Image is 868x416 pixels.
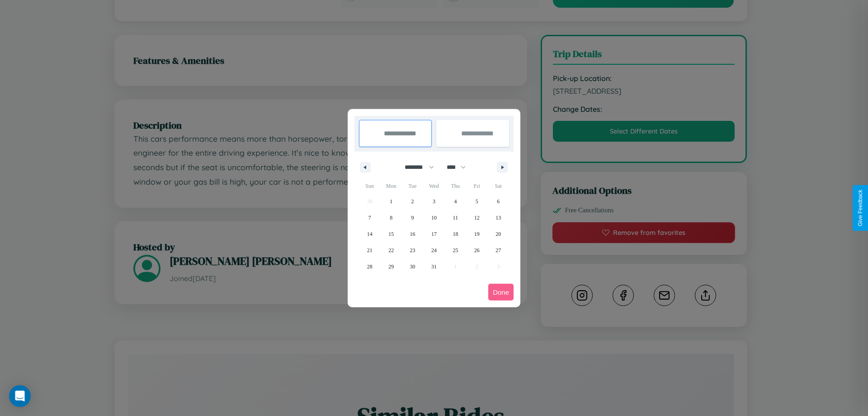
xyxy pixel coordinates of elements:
[466,242,487,258] button: 26
[388,242,394,258] span: 22
[476,193,478,210] span: 5
[445,226,466,242] button: 18
[402,179,423,193] span: Tue
[423,179,444,193] span: Wed
[359,226,380,242] button: 14
[431,210,437,226] span: 10
[466,193,487,210] button: 5
[367,258,373,275] span: 28
[488,193,509,210] button: 6
[423,258,444,275] button: 31
[380,242,401,258] button: 22
[380,179,401,193] span: Mon
[388,226,394,242] span: 15
[380,226,401,242] button: 15
[390,193,392,210] span: 1
[359,242,380,258] button: 21
[431,258,437,275] span: 31
[380,193,401,210] button: 1
[488,284,514,301] button: Done
[411,193,414,210] span: 2
[495,210,501,226] span: 13
[402,226,423,242] button: 16
[445,179,466,193] span: Thu
[390,210,392,226] span: 8
[466,210,487,226] button: 12
[423,193,444,210] button: 3
[445,193,466,210] button: 4
[423,226,444,242] button: 17
[423,210,444,226] button: 10
[488,210,509,226] button: 13
[466,179,487,193] span: Fri
[495,242,501,258] span: 27
[402,210,423,226] button: 9
[402,193,423,210] button: 2
[857,190,863,226] div: Give Feedback
[380,210,401,226] button: 8
[367,226,373,242] span: 14
[474,242,480,258] span: 26
[410,258,415,275] span: 30
[359,210,380,226] button: 7
[466,226,487,242] button: 19
[388,258,394,275] span: 29
[453,226,458,242] span: 18
[368,210,371,226] span: 7
[410,226,415,242] span: 16
[453,210,458,226] span: 11
[497,193,500,210] span: 6
[367,242,373,258] span: 21
[445,242,466,258] button: 25
[454,193,457,210] span: 4
[402,258,423,275] button: 30
[359,179,380,193] span: Sun
[431,226,437,242] span: 17
[453,242,458,258] span: 25
[433,193,435,210] span: 3
[431,242,437,258] span: 24
[488,226,509,242] button: 20
[380,258,401,275] button: 29
[402,242,423,258] button: 23
[423,242,444,258] button: 24
[495,226,501,242] span: 20
[488,242,509,258] button: 27
[411,210,414,226] span: 9
[359,258,380,275] button: 28
[474,226,480,242] span: 19
[474,210,480,226] span: 12
[410,242,415,258] span: 23
[445,210,466,226] button: 11
[9,385,31,407] div: Open Intercom Messenger
[488,179,509,193] span: Sat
